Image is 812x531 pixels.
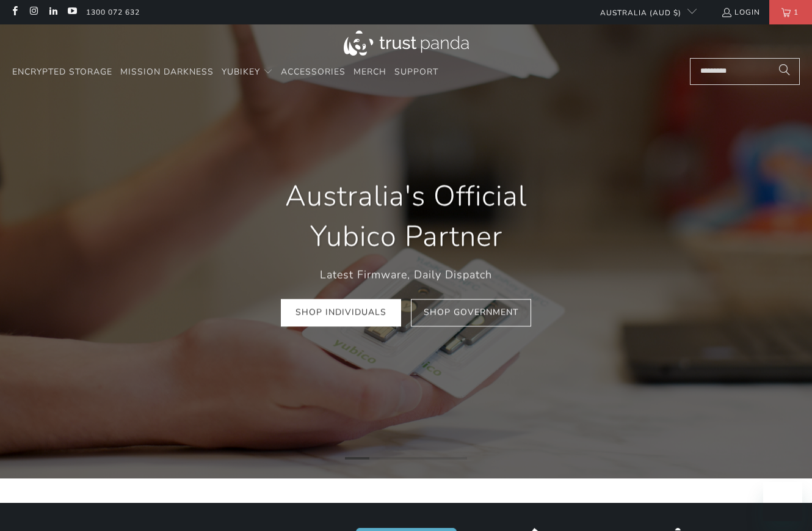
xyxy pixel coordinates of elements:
[369,457,394,460] li: Page dot 2
[28,7,38,17] a: Trust Panda Australia on Instagram
[67,7,77,17] a: Trust Panda Australia on YouTube
[281,58,346,87] a: Accessories
[9,7,20,17] a: Trust Panda Australia on Facebook
[86,5,140,19] a: 1300 072 632
[120,66,214,78] span: Mission Darkness
[418,457,443,460] li: Page dot 4
[411,299,531,326] a: Shop Government
[12,66,112,78] span: Encrypted Storage
[353,66,386,78] span: Merch
[690,58,800,85] input: Search...
[443,457,467,460] li: Page dot 5
[12,58,112,87] a: Encrypted Storage
[769,58,800,85] button: Search
[344,31,469,56] img: Trust Panda Australia
[120,58,214,87] a: Mission Darkness
[281,299,401,326] a: Shop Individuals
[281,66,346,78] span: Accessories
[353,58,386,87] a: Merch
[248,266,564,284] p: Latest Firmware, Daily Dispatch
[394,66,438,78] span: Support
[222,58,273,87] summary: YubiKey
[763,482,802,521] iframe: Button to launch messaging window
[248,177,564,257] h1: Australia's Official Yubico Partner
[12,58,438,87] nav: Translation missing: en.navigation.header.main_nav
[345,457,369,460] li: Page dot 1
[222,66,260,78] span: YubiKey
[48,7,58,17] a: Trust Panda Australia on LinkedIn
[394,58,438,87] a: Support
[721,5,760,19] a: Login
[394,457,418,460] li: Page dot 3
